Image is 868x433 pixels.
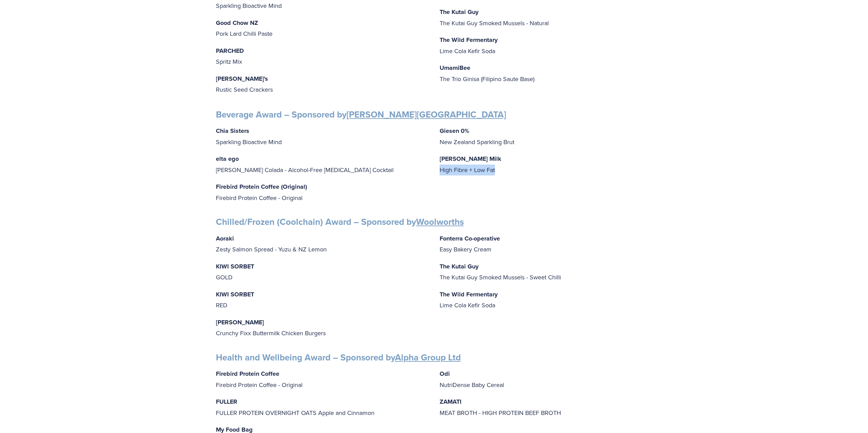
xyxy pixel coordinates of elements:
strong: [PERSON_NAME]'s [216,74,268,83]
strong: Giesen 0% [440,126,469,135]
strong: elta ego [216,154,239,163]
p: Crunchy Fixx Buttermilk Chicken Burgers [216,317,429,339]
p: FULLER PROTEIN OVERNIGHT OATS Apple and Cinnamon [216,396,429,418]
p: NutriDense Baby Cereal [440,368,652,390]
p: Zesty Salmon Spread - Yuzu & NZ Lemon [216,233,429,255]
strong: Chilled/Frozen (Coolchain) Award – Sponsored by [216,215,464,228]
p: Lime Cola Kefir Soda [440,34,652,56]
a: Alpha Group Ltd [395,351,461,364]
strong: KIWI SORBET [216,262,254,271]
p: Firebird Protein Coffee - Original [216,181,429,203]
strong: Health and Wellbeing Award – Sponsored by [216,351,461,364]
a: [PERSON_NAME][GEOGRAPHIC_DATA] [347,108,506,121]
strong: Firebird Protein Coffee [216,369,279,378]
strong: PARCHED [216,46,244,55]
p: High Fibre + Low Fat [440,153,652,175]
strong: The Wild Fermentary [440,35,498,44]
p: GOLD [216,261,429,283]
strong: The Wild Fermentary [440,290,498,299]
a: Woolworths [416,215,464,228]
strong: ZAMATI [440,397,461,406]
p: Firebird Protein Coffee - Original [216,368,429,390]
p: [PERSON_NAME] Colada - Alcohol-Free [MEDICAL_DATA] Cocktail [216,153,429,175]
p: New Zealand Sparkling Brut [440,125,652,147]
p: The Trio Ginisa (Filipino Saute Base) [440,62,652,84]
strong: KIWI SORBET [216,290,254,299]
p: The Kutai Guy Smoked Mussels - Sweet Chilli [440,261,652,283]
strong: Chia Sisters [216,126,249,135]
p: Rustic Seed Crackers [216,73,429,95]
p: Sparkling Bioactive Mind [216,125,429,147]
strong: [PERSON_NAME] [216,318,264,327]
strong: Beverage Award – Sponsored by [216,108,506,121]
p: Pork Lard Chilli Paste [216,17,429,39]
strong: Odi [440,369,450,378]
strong: Fonterra Co-operative [440,234,500,243]
strong: [PERSON_NAME] Milk [440,154,501,163]
strong: The Kutai Guy [440,262,479,271]
strong: Good Chow NZ [216,18,258,27]
strong: Firebird Protein Coffee (Original) [216,182,307,191]
strong: Aoraki [216,234,234,243]
strong: The Kutai Guy [440,7,479,16]
p: The Kutai Guy Smoked Mussels - Natural [440,6,652,28]
strong: UmamiBee [440,63,470,72]
p: Lime Cola Kefir Soda [440,289,652,311]
p: RED [216,289,429,311]
strong: FULLER [216,397,237,406]
p: MEAT BROTH - HIGH PROTEIN BEEF BROTH [440,396,652,418]
p: Spritz Mix [216,45,429,67]
p: Easy Bakery Cream [440,233,652,255]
